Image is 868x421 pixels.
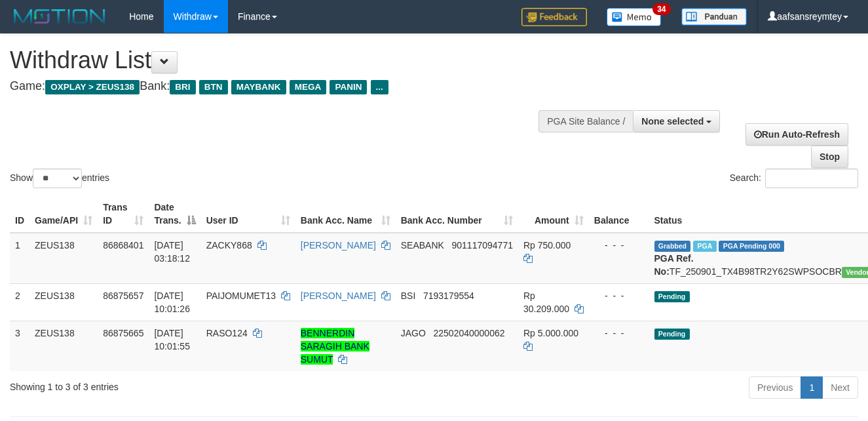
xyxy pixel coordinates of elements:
div: PGA Site Balance / [538,110,633,132]
label: Show entries [10,169,109,188]
span: PAIJOMUMET13 [206,291,276,301]
th: Bank Acc. Name: activate to sort column ascending [295,195,396,233]
span: BTN [199,80,228,94]
a: Next [822,376,858,399]
th: Balance [589,195,649,233]
img: Button%20Memo.svg [607,8,662,26]
td: ZEUS138 [29,321,98,371]
span: ZACKY868 [206,240,252,251]
th: Amount: activate to sort column ascending [518,195,589,233]
div: - - - [594,289,644,302]
span: Marked by aaftrukkakada [693,241,716,252]
a: Stop [811,146,848,168]
span: PANIN [330,80,367,94]
div: Showing 1 to 3 of 3 entries [10,375,352,393]
th: User ID: activate to sort column ascending [201,195,295,233]
button: None selected [633,110,720,132]
span: SEABANK [401,240,444,251]
th: Game/API: activate to sort column ascending [29,195,98,233]
div: - - - [594,239,644,252]
span: Rp 750.000 [523,240,571,251]
a: Run Auto-Refresh [745,123,848,146]
span: Copy 901117094771 to clipboard [452,240,513,251]
img: MOTION_logo.png [10,7,109,26]
span: ... [371,80,388,94]
span: Rp 30.209.000 [523,291,569,314]
span: OXPLAY > ZEUS138 [45,80,140,94]
span: [DATE] 03:18:12 [154,240,190,264]
span: Copy 22502040000062 to clipboard [434,328,505,338]
span: Rp 5.000.000 [523,328,578,338]
span: Pending [654,291,690,302]
td: ZEUS138 [29,283,98,321]
span: 86875657 [103,291,143,301]
a: [PERSON_NAME] [301,240,376,251]
td: 2 [10,283,29,321]
th: Trans ID: activate to sort column ascending [98,195,149,233]
a: Previous [749,376,801,399]
h1: Withdraw List [10,47,565,73]
span: MEGA [290,80,327,94]
span: Copy 7193179554 to clipboard [423,291,474,301]
td: 3 [10,321,29,371]
span: 86875665 [103,328,143,338]
input: Search: [765,169,858,188]
span: JAGO [401,328,426,338]
span: BSI [401,291,416,301]
span: [DATE] 10:01:26 [154,291,190,314]
div: - - - [594,327,644,340]
span: BRI [170,80,195,94]
label: Search: [730,169,858,188]
span: Grabbed [654,241,691,252]
a: 1 [801,376,823,399]
span: 86868401 [103,240,143,251]
span: None selected [641,116,704,127]
img: panduan.png [681,8,747,26]
span: 34 [652,3,670,15]
td: ZEUS138 [29,233,98,284]
a: BENNERDIN SARAGIH BANK SUMUT [301,328,369,365]
span: Pending [654,329,690,340]
img: Feedback.jpg [521,8,587,26]
select: Showentries [33,169,82,188]
h4: Game: Bank: [10,80,565,93]
span: MAYBANK [231,80,286,94]
b: PGA Ref. No: [654,253,694,277]
span: [DATE] 10:01:55 [154,328,190,351]
th: Date Trans.: activate to sort column descending [149,195,200,233]
span: PGA Pending [719,241,784,252]
a: [PERSON_NAME] [301,291,376,301]
span: RASO124 [206,328,248,338]
td: 1 [10,233,29,284]
th: Bank Acc. Number: activate to sort column ascending [396,195,518,233]
th: ID [10,195,29,233]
